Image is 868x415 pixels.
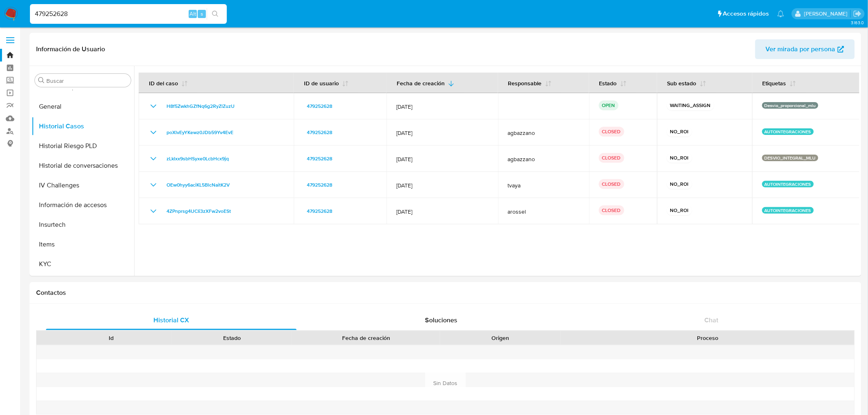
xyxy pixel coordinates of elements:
h1: Contactos [36,289,855,297]
button: Información de accesos [32,195,134,215]
span: Soluciones [425,315,458,325]
input: Buscar usuario o caso... [30,9,227,19]
button: Historial Riesgo PLD [32,136,134,156]
button: IV Challenges [32,176,134,195]
p: gregorio.negri@mercadolibre.com [804,10,850,18]
span: s [201,10,203,18]
button: General [32,97,134,116]
button: Lista Interna [32,274,134,294]
input: Buscar [46,77,128,84]
div: Id [57,334,166,342]
button: Ver mirada por persona [755,39,855,59]
a: Notificaciones [777,10,784,17]
span: Ver mirada por persona [766,39,836,59]
button: Buscar [38,77,45,84]
button: Insurtech [32,215,134,235]
a: Salir [853,9,862,18]
div: Fecha de creación [298,334,434,342]
div: Origen [446,334,555,342]
h1: Información de Usuario [36,45,105,53]
button: Items [32,235,134,254]
button: Historial de conversaciones [32,156,134,176]
span: Accesos rápidos [723,9,769,18]
button: Historial Casos [32,116,134,136]
div: Estado [177,334,286,342]
span: Historial CX [153,315,189,325]
span: Alt [190,10,196,18]
span: Chat [705,315,719,325]
button: search-icon [207,8,224,20]
button: KYC [32,254,134,274]
div: Proceso [566,334,849,342]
